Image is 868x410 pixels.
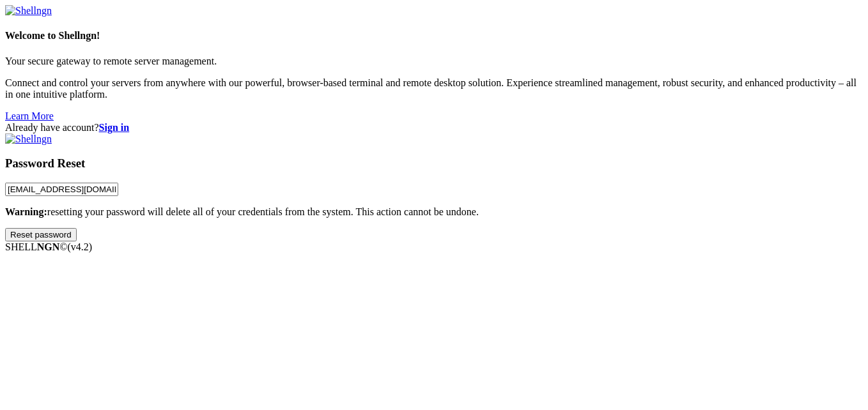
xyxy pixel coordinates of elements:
h3: Password Reset [5,156,863,171]
input: Enter your email [5,183,118,196]
p: Connect and control your servers from anywhere with our powerful, browser-based terminal and remo... [5,77,863,100]
span: 4.2.0 [68,241,93,252]
img: Shellngn [5,133,52,145]
input: Reset password [5,228,77,241]
span: SHELL © [5,241,92,252]
a: Learn More [5,110,54,121]
b: Warning: [5,206,47,217]
img: Shellngn [5,5,52,17]
a: Sign in [99,122,130,133]
p: resetting your password will delete all of your credentials from the system. This action cannot b... [5,206,863,218]
b: NGN [37,241,60,252]
h4: Welcome to Shellngn! [5,30,863,42]
div: Already have account? [5,122,863,133]
p: Your secure gateway to remote server management. [5,56,863,67]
